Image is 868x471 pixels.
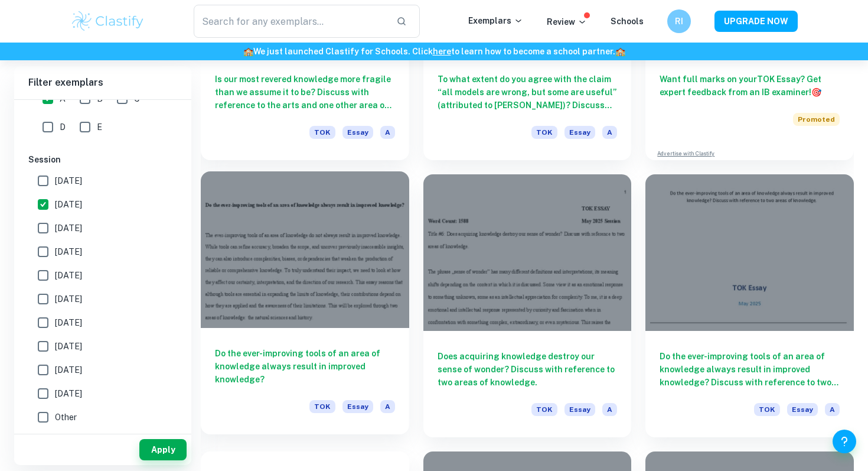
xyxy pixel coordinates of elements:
span: [DATE] [55,174,82,187]
span: [DATE] [55,198,82,211]
h6: Do the ever-improving tools of an area of knowledge always result in improved knowledge? [215,347,395,386]
span: A [602,403,617,416]
span: TOK [309,400,335,413]
a: Does acquiring knowledge destroy our sense of wonder? Discuss with reference to two areas of know... [423,174,632,437]
a: Advertise with Clastify [657,150,714,158]
span: Other [55,411,77,424]
span: Essay [564,403,595,416]
span: TOK [531,403,557,416]
h6: Session [28,153,177,166]
button: Help and Feedback [833,430,856,453]
a: Schools [611,17,644,26]
img: Clastify logo [70,9,145,33]
span: [DATE] [55,245,82,258]
span: E [97,121,102,134]
span: TOK [531,126,557,139]
span: Essay [787,403,818,416]
span: [DATE] [55,269,82,282]
h6: RI [673,15,686,28]
span: TOK [754,403,780,416]
span: [DATE] [55,316,82,329]
p: Exemplars [468,14,523,27]
span: Essay [342,126,373,139]
span: [DATE] [55,293,82,306]
h6: We just launched Clastify for Schools. Click to learn how to become a school partner. [2,45,866,58]
span: [DATE] [55,387,82,400]
span: [DATE] [55,363,82,376]
h6: Is our most revered knowledge more fragile than we assume it to be? Discuss with reference to the... [215,73,395,112]
span: 🏫 [243,47,253,56]
a: Do the ever-improving tools of an area of knowledge always result in improved knowledge? Discuss ... [645,174,854,437]
span: D [60,121,66,134]
span: Promoted [793,113,840,126]
button: Apply [139,439,187,460]
h6: Want full marks on your TOK Essay ? Get expert feedback from an IB examiner! [660,73,840,99]
a: Do the ever-improving tools of an area of knowledge always result in improved knowledge?TOKEssayA [201,174,409,437]
span: TOK [309,126,335,139]
span: [DATE] [55,222,82,235]
p: Review [547,15,587,28]
input: Search for any exemplars... [194,5,387,38]
span: A [380,400,395,413]
span: A [602,126,617,139]
span: A [825,403,840,416]
span: 🎯 [811,87,821,97]
span: A [380,126,395,139]
a: here [433,47,451,56]
h6: To what extent do you agree with the claim “all models are wrong, but some are useful” (attribute... [438,73,618,112]
span: Essay [342,400,373,413]
button: RI [667,9,691,33]
h6: Do the ever-improving tools of an area of knowledge always result in improved knowledge? Discuss ... [660,350,840,389]
h6: Does acquiring knowledge destroy our sense of wonder? Discuss with reference to two areas of know... [438,350,618,389]
h6: Filter exemplars [14,66,191,99]
span: [DATE] [55,340,82,353]
span: 🏫 [615,47,625,56]
button: UPGRADE NOW [714,11,798,32]
span: Essay [564,126,595,139]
